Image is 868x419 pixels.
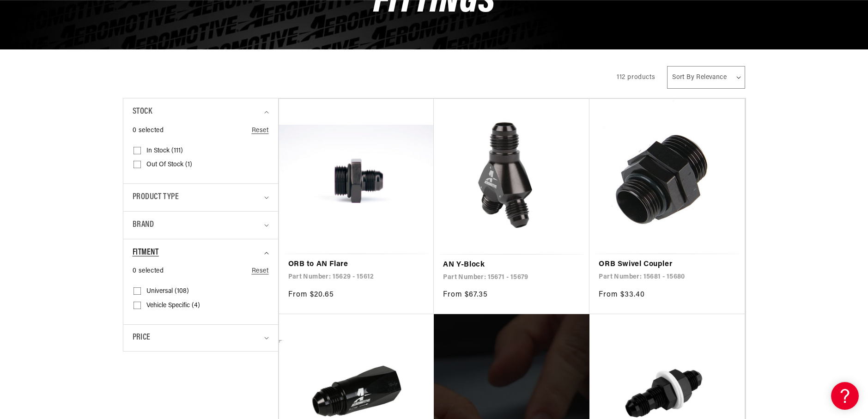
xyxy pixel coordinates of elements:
summary: Price [133,325,269,351]
a: AN Y-Block [443,259,580,271]
a: Reset [252,266,269,276]
span: Brand [133,219,154,232]
span: Out of stock (1) [146,161,192,169]
span: Stock [133,105,152,119]
a: ORB Swivel Coupler [599,259,735,271]
summary: Brand (0 selected) [133,212,269,239]
span: Product type [133,191,179,204]
summary: Product type (0 selected) [133,184,269,211]
span: 0 selected [133,126,164,136]
span: 0 selected [133,266,164,276]
span: Universal (108) [146,287,189,296]
summary: Fitment (0 selected) [133,239,269,267]
span: Fitment [133,246,159,260]
span: 112 products [617,74,655,81]
a: Reset [252,126,269,136]
a: ORB to AN Flare [288,259,425,271]
summary: Stock (0 selected) [133,98,269,126]
span: Vehicle Specific (4) [146,302,200,310]
span: Price [133,332,151,344]
span: In stock (111) [146,147,183,155]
